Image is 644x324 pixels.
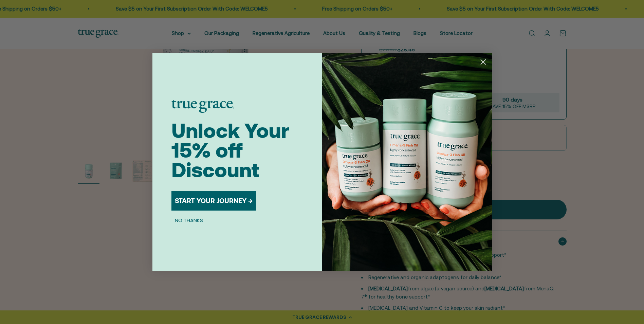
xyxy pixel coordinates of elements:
img: logo placeholder [171,100,234,113]
img: 098727d5-50f8-4f9b-9554-844bb8da1403.jpeg [322,53,492,271]
button: START YOUR JOURNEY → [171,191,256,211]
button: Close dialog [477,56,489,68]
button: NO THANKS [171,216,206,224]
span: Unlock Your 15% off Discount [171,119,289,182]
